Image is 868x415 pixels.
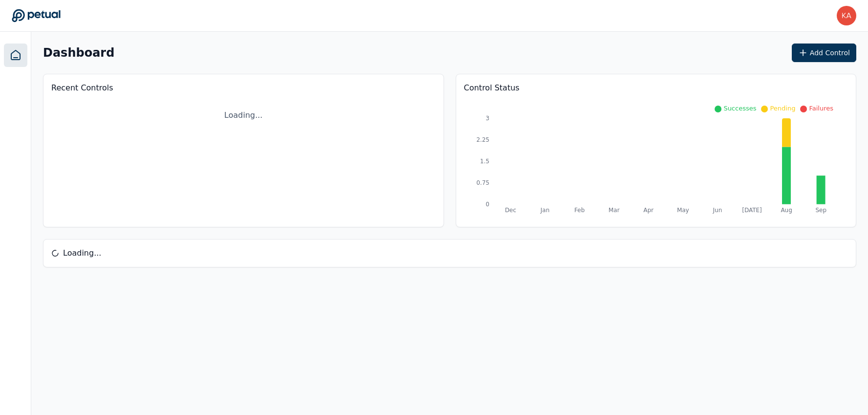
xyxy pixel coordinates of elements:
[643,207,654,214] tspan: Apr
[723,105,756,112] span: Successes
[770,105,795,112] span: Pending
[792,44,856,62] button: Add Control
[480,158,489,165] tspan: 1.5
[677,207,689,214] tspan: May
[51,102,436,129] div: Loading...
[540,207,549,214] tspan: Jan
[486,201,489,208] tspan: 0
[712,207,722,214] tspan: Jun
[43,46,114,60] h2: Dashboard
[4,44,27,67] a: Dashboard
[608,207,619,214] tspan: Mar
[574,207,584,214] tspan: Feb
[837,6,856,25] img: karen.yeung@toasttab.com
[12,9,61,22] a: Go to Dashboard
[51,82,436,94] h3: Recent Controls
[809,105,833,112] span: Failures
[742,207,762,214] tspan: [DATE]
[505,207,516,214] tspan: Dec
[815,207,826,214] tspan: Sep
[476,136,489,143] tspan: 2.25
[464,82,848,94] p: Control Status
[781,207,792,214] tspan: Aug
[476,179,489,186] tspan: 0.75
[486,115,489,122] tspan: 3
[43,240,856,267] div: Loading...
